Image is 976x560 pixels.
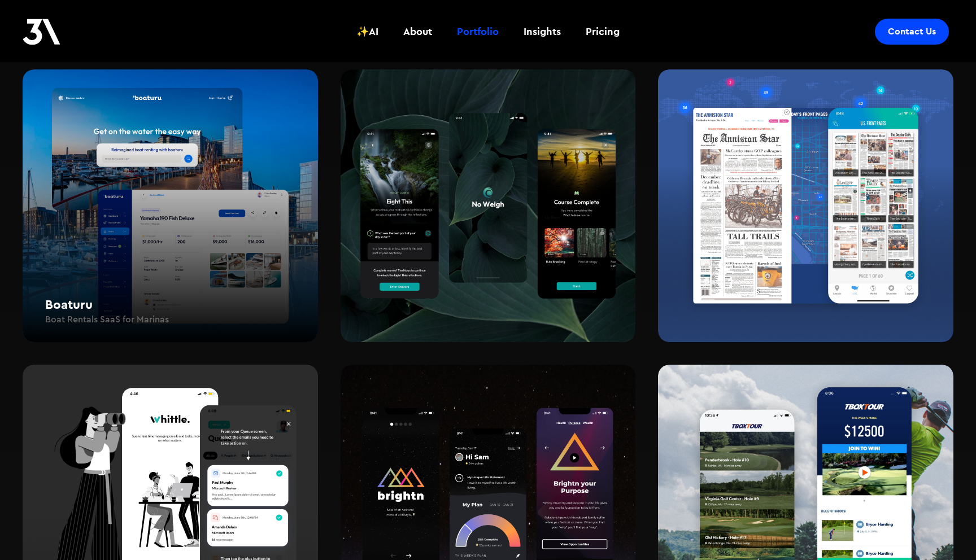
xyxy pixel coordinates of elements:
[396,11,439,53] a: About
[356,24,378,39] div: ✨AI
[875,19,949,45] a: Contact Us
[403,24,432,39] div: About
[45,295,318,313] h2: Boaturu
[579,11,626,53] a: Pricing
[45,314,169,326] h4: Boat Rentals SaaS for Marinas
[586,24,620,39] div: Pricing
[450,11,506,53] a: Portfolio
[457,24,499,39] div: Portfolio
[23,69,318,342] a: BoaturuBoat Rentals SaaS for Marinas
[517,11,568,53] a: Insights
[524,24,561,39] div: Insights
[888,26,936,37] div: Contact Us
[350,11,385,53] a: ✨AI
